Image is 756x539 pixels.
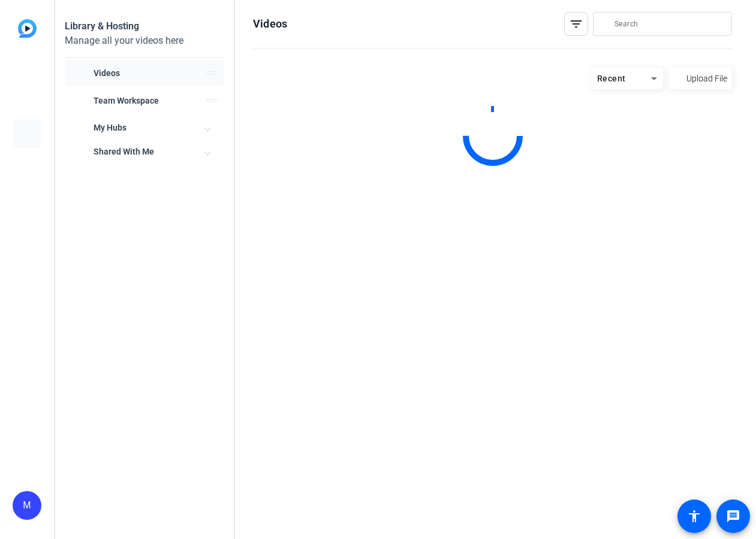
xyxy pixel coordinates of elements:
div: Library & Hosting [65,19,224,34]
div: M [13,491,41,520]
mat-expansion-panel-header: Shared With Me [65,140,224,163]
button: Upload File [669,68,732,89]
span: My Hubs [94,122,179,134]
mat-expansion-panel-header: My Hubs [65,116,224,140]
span: Team Workspace [94,95,206,107]
img: blue-gradient.svg [18,19,37,38]
span: Upload File [686,72,727,85]
div: Manage all your videos here [65,34,224,48]
span: Shared With Me [94,146,205,158]
h1: Videos [253,17,287,31]
span: Recent [597,74,626,83]
span: Videos [94,67,206,79]
mat-icon: filter_list [569,17,583,31]
mat-icon: message [726,509,740,523]
mat-icon: accessibility [687,509,701,523]
input: Search [615,17,722,31]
